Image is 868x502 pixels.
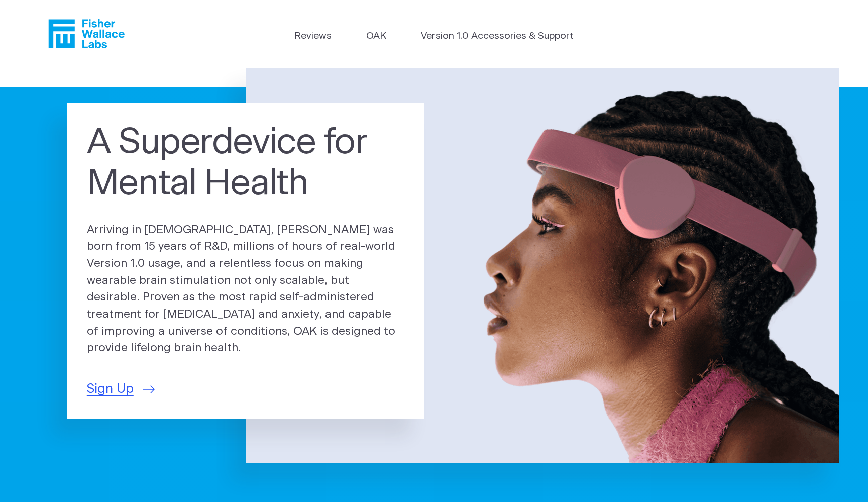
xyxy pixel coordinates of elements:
h1: A Superdevice for Mental Health [87,122,405,204]
a: Reviews [294,29,332,44]
p: Arriving in [DEMOGRAPHIC_DATA], [PERSON_NAME] was born from 15 years of R&D, millions of hours of... [87,222,405,357]
a: Sign Up [87,379,155,399]
a: Version 1.0 Accessories & Support [421,29,574,44]
span: Sign Up [87,379,134,399]
a: Fisher Wallace [48,19,125,48]
a: OAK [366,29,386,44]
